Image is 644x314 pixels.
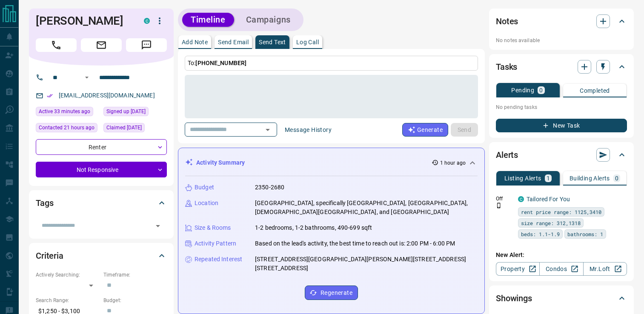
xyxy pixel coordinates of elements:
[82,72,92,83] button: Open
[238,13,299,27] button: Campaigns
[547,175,550,181] p: 1
[195,239,236,248] p: Activity Pattern
[36,245,167,266] div: Criteria
[496,60,517,74] h2: Tasks
[255,223,372,232] p: 1-2 bedrooms, 1-2 bathrooms, 490-699 sqft
[126,38,167,52] span: Message
[103,123,167,135] div: Tue Jun 17 2025
[103,271,167,279] p: Timeframe:
[496,37,627,44] p: No notes available
[106,107,146,116] span: Signed up [DATE]
[103,297,167,304] p: Budget:
[496,14,518,28] h2: Notes
[36,271,99,279] p: Actively Searching:
[496,291,532,305] h2: Showings
[567,230,603,238] span: bathrooms: 1
[615,175,618,181] p: 0
[195,223,231,232] p: Size & Rooms
[182,13,234,27] button: Timeline
[496,148,518,162] h2: Alerts
[144,18,150,24] div: condos.ca
[521,230,560,238] span: beds: 1.1-1.9
[305,285,358,300] button: Regenerate
[496,119,627,132] button: New Task
[255,183,284,192] p: 2350-2680
[255,239,455,248] p: Based on the lead's activity, the best time to reach out is: 2:00 PM - 6:00 PM
[196,158,245,167] p: Activity Summary
[47,93,53,99] svg: Email Verified
[496,101,627,114] p: No pending tasks
[36,107,99,119] div: Fri Aug 15 2025
[262,124,274,136] button: Open
[570,175,610,181] p: Building Alerts
[36,123,99,135] div: Thu Aug 14 2025
[152,220,164,232] button: Open
[36,139,167,155] div: Renter
[36,297,99,304] p: Search Range:
[39,107,90,116] span: Active 33 minutes ago
[36,162,167,177] div: Not Responsive
[518,196,524,202] div: condos.ca
[36,249,63,263] h2: Criteria
[527,196,570,203] a: Tailored For You
[39,123,94,132] span: Contacted 21 hours ago
[539,87,543,93] p: 0
[185,155,478,171] div: Activity Summary1 hour ago
[496,288,627,308] div: Showings
[255,255,478,273] p: [STREET_ADDRESS][GEOGRAPHIC_DATA][PERSON_NAME][STREET_ADDRESS][STREET_ADDRESS]
[496,262,540,276] a: Property
[496,145,627,165] div: Alerts
[255,199,478,217] p: [GEOGRAPHIC_DATA], specifically [GEOGRAPHIC_DATA], [GEOGRAPHIC_DATA], [DEMOGRAPHIC_DATA][GEOGRAPH...
[296,39,319,45] p: Log Call
[36,196,53,210] h2: Tags
[583,262,627,276] a: Mr.Loft
[182,39,208,45] p: Add Note
[36,38,77,52] span: Call
[185,56,478,71] p: To:
[539,262,583,276] a: Condos
[496,57,627,77] div: Tasks
[496,203,502,208] svg: Push Notification Only
[106,123,142,132] span: Claimed [DATE]
[195,255,242,264] p: Repeated Interest
[496,11,627,31] div: Notes
[511,87,534,93] p: Pending
[59,92,155,99] a: [EMAIL_ADDRESS][DOMAIN_NAME]
[521,219,581,227] span: size range: 312,1318
[496,251,627,260] p: New Alert:
[280,123,337,137] button: Message History
[218,39,249,45] p: Send Email
[195,60,246,66] span: [PHONE_NUMBER]
[36,14,131,28] h1: [PERSON_NAME]
[402,123,448,137] button: Generate
[195,183,214,192] p: Budget
[521,208,601,216] span: rent price range: 1125,3410
[504,175,541,181] p: Listing Alerts
[81,38,122,52] span: Email
[496,195,513,203] p: Off
[103,107,167,119] div: Mon Jun 16 2025
[195,199,218,208] p: Location
[440,159,466,167] p: 1 hour ago
[259,39,286,45] p: Send Text
[580,88,610,94] p: Completed
[36,193,167,213] div: Tags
